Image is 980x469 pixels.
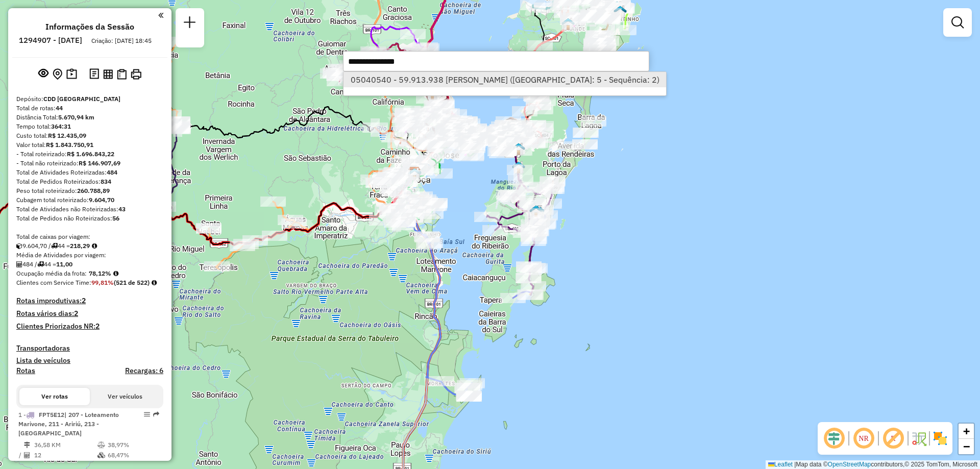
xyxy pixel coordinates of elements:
strong: 484 [107,168,117,176]
span: + [963,425,970,437]
span: 1 - [18,411,119,437]
i: Total de Atividades [16,261,22,267]
i: Distância Total [24,442,30,448]
i: % de utilização do peso [97,442,105,448]
ul: Option List [344,72,666,87]
div: Distância Total: [16,113,163,122]
strong: R$ 12.435,09 [48,132,86,139]
strong: 56 [112,214,119,222]
span: | [794,461,796,468]
td: 68,47% [107,450,159,460]
td: 38,97% [107,440,159,450]
div: Atividade não roteirizada - CORDEIRO DISTRIBUIDORA LTDA [540,177,565,187]
strong: 43 [118,205,126,213]
img: Ilha Centro [512,142,525,156]
em: Rotas cross docking consideradas [152,280,157,286]
div: Cubagem total roteirizado: [16,195,163,205]
div: Atividade não roteirizada - NELSO CARLOS PEDRONI [590,38,615,48]
div: Atividade não roteirizada - 51.175.285 ANDREY AN [378,168,404,179]
div: Map data © contributors,© 2025 TomTom, Microsoft [766,460,980,469]
div: Criação: [DATE] 18:45 [87,36,156,45]
strong: R$ 1.843.750,91 [46,141,93,149]
div: 9.604,70 / 44 = [16,241,163,251]
div: Atividade não roteirizada - GILSON ADOLFO DE VAL [360,175,386,185]
div: Atividade não roteirizada - ELIZEU ALVES 0180057 [580,11,606,21]
i: Meta Caixas/viagem: 175,16 Diferença: 43,13 [92,243,97,249]
strong: 44 [56,104,63,112]
div: Atividade não roteirizada - O TIMONEIRO REST LTD [573,128,598,138]
strong: 260.788,89 [77,187,110,194]
h4: Transportadoras [16,344,163,353]
div: Atividade não roteirizada - LUANDREA COMERCIO DE [373,172,399,182]
div: Atividade não roteirizada - ZULMAR STEIMBACH - E [401,156,426,166]
button: Visualizar relatório de Roteirização [101,67,115,81]
div: Valor total: [16,140,163,150]
h4: Informações da Sessão [45,22,134,32]
span: Ocupação média da frota: [16,269,87,277]
div: Atividade não roteirizada - CONRADI - COMERCIO D [402,155,428,165]
h4: Clientes Priorizados NR: [16,322,163,331]
div: - Total não roteirizado: [16,159,163,168]
strong: (521 de 522) [114,279,150,286]
div: Custo total: [16,131,163,140]
img: WCL - Campeche [529,205,543,218]
button: Ver veículos [90,388,160,405]
a: OpenStreetMap [828,461,871,468]
div: Atividade não roteirizada - FRANCIELLI KATIA MAS [549,141,574,152]
div: Total de Pedidos não Roteirizados: [16,214,163,223]
div: Atividade não roteirizada - MAURICI FIDENCIO [278,215,303,225]
img: FAD - Pirajubae [512,161,525,174]
button: Visualizar Romaneio [115,67,129,82]
strong: R$ 1.696.843,22 [67,150,114,158]
strong: 218,29 [70,242,90,250]
div: Atividade não roteirizada - FIGAROS PZZARIA [408,165,434,175]
div: Atividade não roteirizada - CAMARAO LOJA DE CONV [507,165,532,175]
i: Total de rotas [37,261,44,267]
i: Total de Atividades [24,452,30,458]
span: FPT5E12 [39,411,64,418]
span: − [963,440,970,453]
div: Atividade não roteirizada - MINI MERCADO SUPERNO [560,15,586,25]
strong: 834 [101,178,111,185]
strong: 99,81% [91,279,114,286]
div: Atividade não roteirizada - NELSON ERNESTO ALBIN [382,170,408,180]
strong: R$ 146.907,69 [79,159,120,167]
a: Nova sessão e pesquisa [180,12,200,35]
div: Total de Atividades Roteirizadas: [16,168,163,177]
div: Atividade não roteirizada - CLAUDETE APARECIDA S [590,45,616,55]
div: Total de caixas por viagem: [16,232,163,241]
div: Atividade não roteirizada - MARIA APARECIDA DA S [422,198,448,208]
div: Total de Atividades não Roteirizadas: [16,205,163,214]
div: Atividade não roteirizada - MERCADO ELDORADO LTD [402,155,427,165]
img: 2311 - Warecloud Vargem do Bom Jesus [614,5,627,18]
div: Peso total roteirizado: [16,186,163,195]
div: Atividade não roteirizada - 50.741.607 ALEX JUNI [365,178,391,188]
div: Total de rotas: [16,104,163,113]
strong: 11,00 [56,260,72,268]
div: Depósito: [16,94,163,104]
img: CDD Florianópolis [408,166,421,180]
h4: Lista de veículos [16,356,163,365]
div: Atividade não roteirizada - BARRACO DA MOLE [572,139,598,150]
strong: 78,12% [89,269,111,277]
td: / [18,450,23,460]
img: Fluxo de ruas [911,430,927,447]
div: Atividade não roteirizada - GABRIEL LUIZ DA SILV [498,190,524,201]
strong: 2 [74,309,78,318]
h4: Rotas vários dias: [16,309,163,318]
a: Zoom in [959,424,974,439]
strong: CDD [GEOGRAPHIC_DATA] [43,95,120,103]
div: 484 / 44 = [16,260,163,269]
strong: 2 [82,296,86,305]
span: Ocultar deslocamento [822,426,846,451]
div: Atividade não roteirizada - TOP DA ILHA SUPERMER [595,14,620,24]
div: Atividade não roteirizada - MM KOESTER [380,174,406,184]
li: [object Object] [344,72,666,87]
div: Atividade não roteirizada - AUTO POSTO VALE VERD [373,178,399,188]
button: Painel de Sugestão [64,66,79,82]
span: Clientes com Service Time: [16,279,91,286]
td: 36,58 KM [34,440,97,450]
div: Atividade não roteirizada - DEJAVU BEER RV COMER [590,44,616,55]
div: Atividade não roteirizada - PEDRONI SALGADERIA LTDA [589,38,615,48]
div: Média de Atividades por viagem: [16,251,163,260]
